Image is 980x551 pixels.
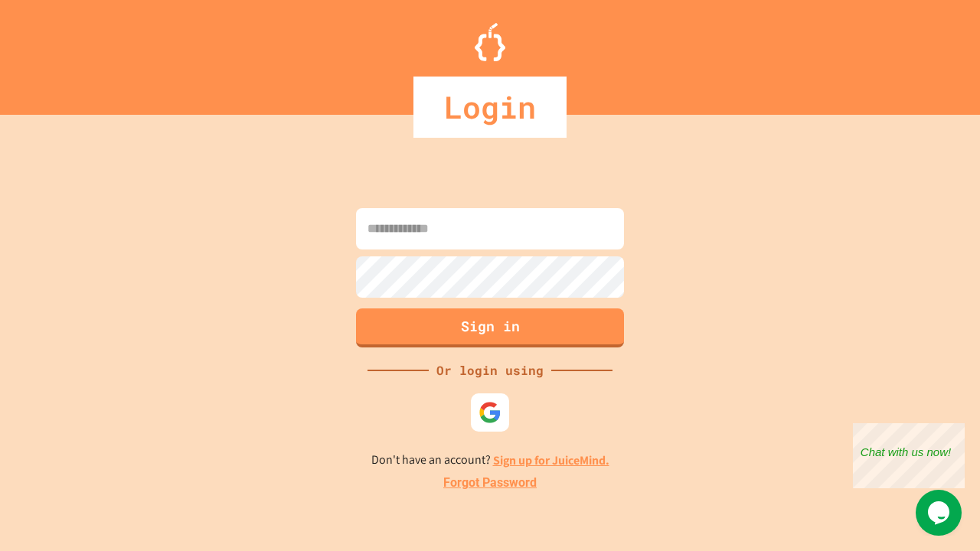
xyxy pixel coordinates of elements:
div: Login [413,77,567,138]
button: Sign in [356,308,624,347]
img: Logo.svg [475,23,505,61]
iframe: chat widget [916,490,965,536]
a: Sign up for JuiceMind. [493,452,609,468]
iframe: chat widget [853,423,965,488]
img: google-icon.svg [479,401,501,424]
a: Forgot Password [443,474,537,492]
div: Or login using [429,361,551,380]
p: Don't have an account? [371,451,609,470]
